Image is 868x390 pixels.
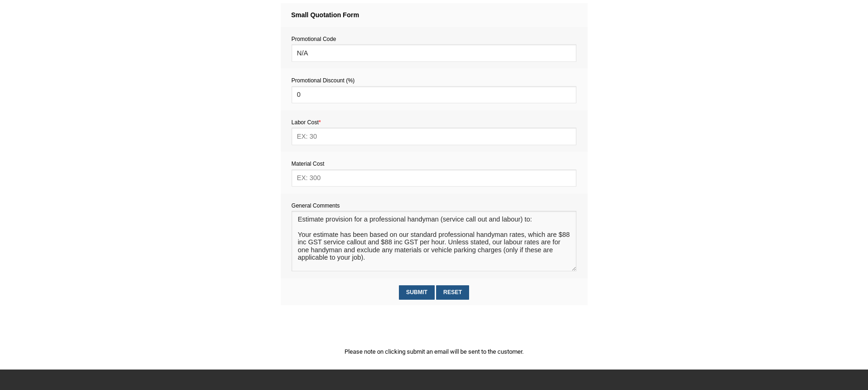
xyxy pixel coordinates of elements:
input: EX: 300 [292,169,576,187]
span: Labor Cost [292,119,321,126]
input: Reset [436,285,469,300]
span: Promotional Discount (%) [292,77,355,84]
span: Material Cost [292,161,325,167]
strong: Small Quotation Form [291,11,359,19]
p: Please note on clicking submit an email will be sent to the customer. [281,347,588,356]
span: General Comments [292,202,340,209]
input: EX: 30 [292,128,576,145]
input: Submit [399,285,435,300]
span: Promotional Code [292,36,336,42]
